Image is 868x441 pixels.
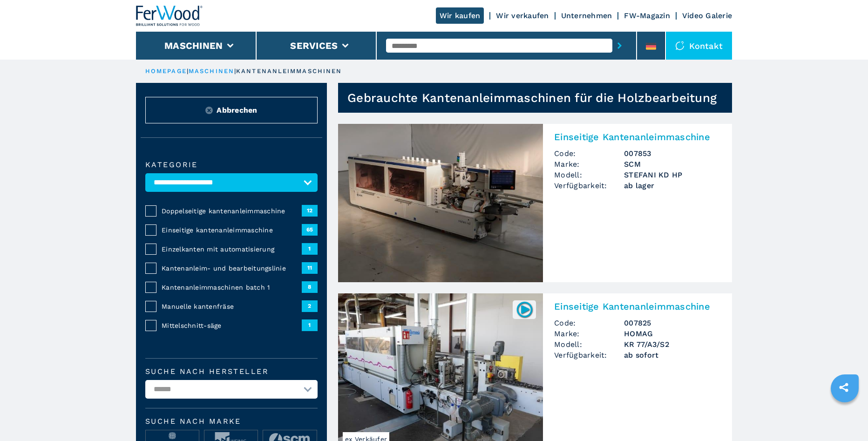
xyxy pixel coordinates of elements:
h3: KR 77/A3/S2 [624,339,721,350]
a: Wir kaufen [436,7,484,24]
label: Suche nach Hersteller [145,368,318,375]
button: Services [290,40,338,51]
span: Modell: [554,339,624,350]
h2: Einseitige Kantenanleimmaschine [554,301,721,312]
h3: SCM [624,159,721,170]
p: kantenanleimmaschinen [236,67,342,75]
a: Einseitige Kantenanleimmaschine SCM STEFANI KD HPEinseitige KantenanleimmaschineCode:007853Marke:... [338,124,732,282]
span: Kantenanleimmaschinen batch 1 [162,283,302,292]
span: Manuelle kantenfräse [162,302,302,311]
a: sharethis [832,376,855,399]
h1: Gebrauchte Kantenanleimmaschinen für die Holzbearbeitung [347,90,717,105]
img: Einseitige Kantenanleimmaschine SCM STEFANI KD HP [338,124,543,282]
span: Suche nach Marke [145,418,318,425]
h2: Einseitige Kantenanleimmaschine [554,131,721,142]
button: ResetAbbrechen [145,97,318,123]
span: Abbrechen [217,105,257,115]
span: Verfügbarkeit: [554,350,624,360]
span: Modell: [554,170,624,180]
span: Einseitige kantenanleimmaschine [162,225,302,235]
h3: 007853 [624,148,721,159]
span: ab sofort [624,350,721,360]
span: 2 [302,300,318,312]
span: 1 [302,243,318,254]
span: 12 [302,205,318,216]
img: Reset [205,107,213,114]
a: Unternehmen [561,11,612,20]
span: Code: [554,318,624,328]
img: Ferwood [136,6,203,26]
span: Kantenanleim- und bearbeitungslinie [162,264,302,273]
a: Video Galerie [682,11,732,20]
span: Einzelkanten mit automatisierung [162,244,302,254]
span: 8 [302,281,318,292]
span: | [187,68,189,75]
span: Marke: [554,328,624,339]
span: Marke: [554,159,624,170]
a: maschinen [189,68,234,75]
img: 007825 [515,300,534,319]
img: Kontakt [675,41,685,50]
button: submit-button [612,35,627,56]
h3: STEFANI KD HP [624,170,721,180]
span: Code: [554,148,624,159]
span: | [234,68,236,75]
span: Mittelschnitt-säge [162,321,302,330]
button: Maschinen [164,40,223,51]
a: Wir verkaufen [496,11,549,20]
span: 1 [302,319,318,331]
div: Kontakt [666,32,732,60]
span: ab lager [624,180,721,191]
span: Doppelseitige kantenanleimmaschine [162,206,302,216]
h3: 007825 [624,318,721,328]
label: Kategorie [145,161,318,169]
span: Verfügbarkeit: [554,180,624,191]
a: HOMEPAGE [145,68,187,75]
span: 11 [302,262,318,273]
a: FW-Magazin [624,11,670,20]
h3: HOMAG [624,328,721,339]
span: 65 [302,224,318,235]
